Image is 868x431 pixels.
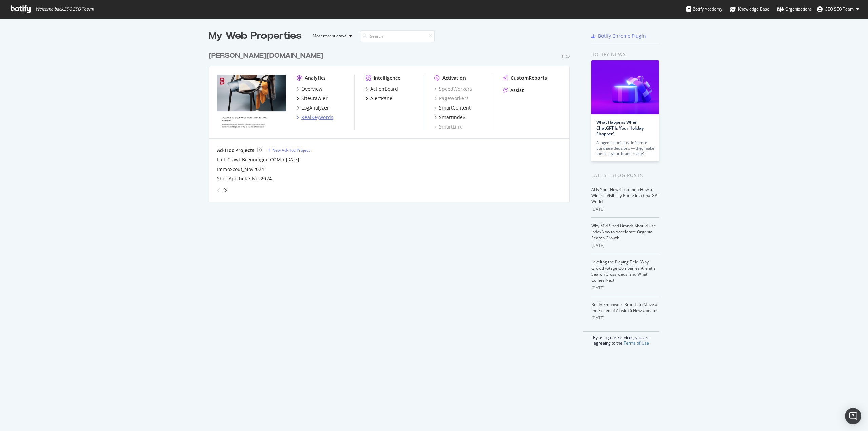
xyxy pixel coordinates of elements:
div: By using our Services, you are agreeing to the [583,331,659,346]
div: AI agents don’t just influence purchase decisions — they make them. Is your brand ready? [596,140,654,156]
a: Overview [297,85,322,92]
div: [DATE] [591,242,659,249]
div: LogAnalyzer [301,104,329,111]
div: grid [209,43,575,202]
div: Activation [442,75,466,81]
div: SmartIndex [439,114,465,121]
a: ActionBoard [366,85,398,92]
a: SmartContent [434,104,471,111]
a: SmartLink [434,123,462,130]
a: Assist [503,87,524,94]
a: SpeedWorkers [434,85,472,92]
div: [DATE] [591,315,659,321]
div: Analytics [305,75,326,81]
div: angle-left [214,185,223,196]
span: SEO SEO Team [825,6,854,12]
div: CustomReports [511,75,547,81]
a: [DATE] [286,157,299,162]
div: ActionBoard [370,85,398,92]
a: What Happens When ChatGPT Is Your Holiday Shopper? [596,119,644,137]
a: Leveling the Playing Field: Why Growth-Stage Companies Are at a Search Crossroads, and What Comes... [591,259,656,283]
div: Organizations [777,6,812,13]
a: AI Is Your New Customer: How to Win the Visibility Battle in a ChatGPT World [591,187,659,204]
div: Overview [301,85,322,92]
div: Pro [562,53,570,59]
div: [DATE] [591,285,659,291]
button: Most recent crawl [307,31,355,41]
a: RealKeywords [297,114,333,121]
div: RealKeywords [301,114,333,121]
a: [PERSON_NAME][DOMAIN_NAME] [209,51,326,61]
div: SiteCrawler [301,95,328,102]
div: Botify Chrome Plugin [598,33,646,39]
button: SEO SEO Team [812,4,865,15]
a: Botify Chrome Plugin [591,33,646,39]
div: New Ad-Hoc Project [272,147,310,153]
a: AlertPanel [366,95,394,102]
div: My Web Properties [209,29,302,43]
input: Search [360,30,435,42]
div: Most recent crawl [313,34,347,38]
a: New Ad-Hoc Project [267,147,310,153]
a: Botify Empowers Brands to Move at the Speed of AI with 6 New Updates [591,301,659,313]
div: Open Intercom Messenger [845,408,861,424]
a: Terms of Use [624,340,649,346]
a: Full_Crawl_Breuninger_COM [217,156,281,163]
div: Botify Academy [686,6,722,13]
div: Intelligence [374,75,400,81]
a: ShopApotheke_Nov2024 [217,175,272,182]
div: angle-right [223,187,228,194]
a: Why Mid-Sized Brands Should Use IndexNow to Accelerate Organic Search Growth [591,223,656,241]
div: [DATE] [591,206,659,212]
div: SmartContent [439,104,471,111]
a: SmartIndex [434,114,465,121]
a: LogAnalyzer [297,104,329,111]
div: [PERSON_NAME][DOMAIN_NAME] [209,51,323,61]
a: CustomReports [503,75,547,81]
img: breuninger.com [217,75,286,130]
div: Ad-Hoc Projects [217,147,254,154]
div: Botify news [591,51,659,58]
a: SiteCrawler [297,95,328,102]
span: Welcome back, SEO SEO Team ! [36,6,94,12]
div: AlertPanel [370,95,394,102]
img: What Happens When ChatGPT Is Your Holiday Shopper? [591,60,659,114]
div: Assist [510,87,524,94]
div: Knowledge Base [730,6,769,13]
a: ImmoScout_Nov2024 [217,166,264,173]
div: Latest Blog Posts [591,172,659,179]
a: PageWorkers [434,95,469,102]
